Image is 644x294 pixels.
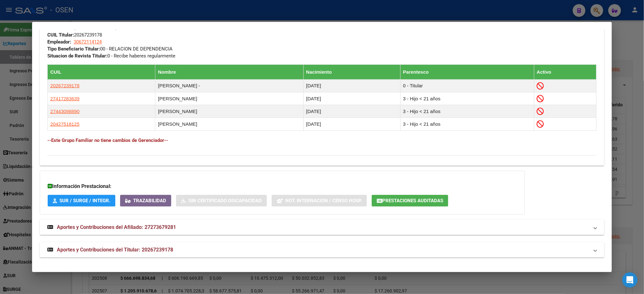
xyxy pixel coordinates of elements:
span: 20267239178 [47,32,102,38]
button: SUR / SURGE / INTEGR. [48,195,115,207]
td: 3 - Hijo < 21 años [400,105,534,118]
span: Sin Certificado Discapacidad [188,198,262,204]
th: Parentesco [400,64,534,79]
button: Prestaciones Auditadas [372,195,448,207]
th: Nacimiento [303,64,400,79]
td: [PERSON_NAME] [155,118,303,130]
div: Open Intercom Messenger [622,272,638,288]
td: [DATE] [303,79,400,92]
button: Trazabilidad [120,195,171,207]
span: Aportes y Contribuciones del Titular: 20267239178 [57,247,173,253]
h4: --Este Grupo Familiar no tiene cambios de Gerenciador-- [47,137,596,144]
span: B15 - Boreal / Sin Plan [47,25,136,31]
td: 0 - Titular [400,79,534,92]
span: Trazabilidad [133,198,166,204]
span: 30672114124 [74,39,102,45]
span: 20427518125 [50,121,79,127]
button: Sin Certificado Discapacidad [176,195,267,207]
strong: Empleador: [47,39,71,45]
span: SUR / SURGE / INTEGR. [59,198,110,204]
span: 20267239178 [50,83,79,88]
mat-expansion-panel-header: Aportes y Contribuciones del Afiliado: 27273679281 [40,220,604,235]
button: Not. Internacion / Censo Hosp. [272,195,367,207]
span: 0 - Recibe haberes regularmente [47,53,175,59]
span: Aportes y Contribuciones del Afiliado: 27273679281 [57,224,176,230]
mat-expansion-panel-header: Aportes y Contribuciones del Titular: 20267239178 [40,242,604,257]
th: Nombre [155,64,303,79]
td: [PERSON_NAME] [155,105,303,118]
h3: Información Prestacional: [48,183,517,190]
td: [PERSON_NAME] - [155,79,303,92]
span: Prestaciones Auditadas [382,198,443,204]
strong: CUIL Titular: [47,32,74,38]
td: [PERSON_NAME] [155,92,303,105]
td: [DATE] [303,105,400,118]
td: [DATE] [303,118,400,130]
strong: Gerenciador / Plan: [47,25,89,31]
td: [DATE] [303,92,400,105]
strong: Tipo Beneficiario Titular: [47,46,100,52]
td: 3 - Hijo < 21 años [400,92,534,105]
span: 00 - RELACION DE DEPENDENCIA [47,46,173,52]
span: Not. Internacion / Censo Hosp. [285,198,362,204]
strong: Situacion de Revista Titular: [47,53,107,59]
span: 27443098890 [50,109,79,114]
th: Activo [534,64,596,79]
td: 3 - Hijo < 21 años [400,118,534,130]
span: 27417283639 [50,96,79,101]
th: CUIL [48,64,155,79]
